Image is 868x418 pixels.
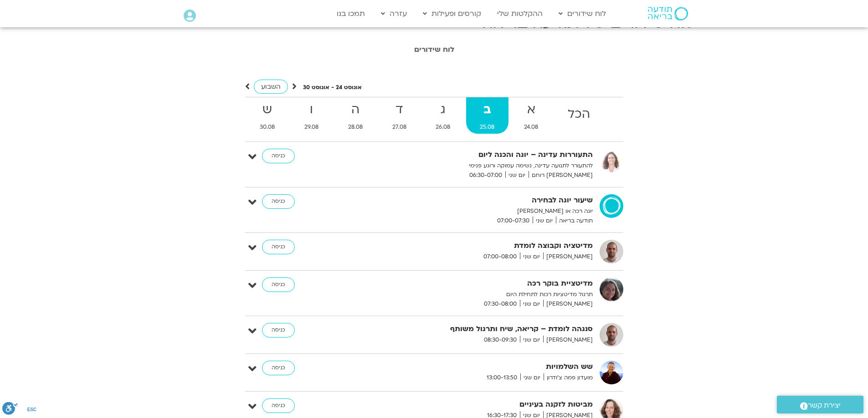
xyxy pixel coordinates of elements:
a: ו29.08 [290,97,332,134]
a: כניסה [262,398,295,413]
a: ד27.08 [378,97,420,134]
span: יצירת קשר [808,399,841,412]
a: עזרה [376,5,411,22]
strong: סנגהה לומדת – קריאה, שיח ותרגול משותף [370,323,593,335]
strong: שש השלמויות [370,361,593,373]
span: יום שני [533,216,556,226]
a: ההקלטות שלי [493,5,547,22]
span: תודעה בריאה [556,216,593,226]
span: 07:00-08:00 [480,252,520,262]
a: ש30.08 [246,97,289,134]
span: 24.08 [510,122,552,132]
strong: מדיטציה וקבוצה לומדת [370,240,593,252]
strong: ו [290,100,332,120]
span: 30.08 [246,122,289,132]
a: יצירת קשר [777,396,863,413]
span: 29.08 [290,122,332,132]
strong: מדיטציית בוקר רכה [370,277,593,290]
p: תרגול מדיטציות רכות לתחילת היום [370,290,593,299]
strong: שיעור יוגה לבחירה [370,194,593,206]
strong: ד [378,100,420,120]
span: 25.08 [466,122,508,132]
strong: הכל [554,104,604,125]
a: כניסה [262,240,295,254]
a: כניסה [262,194,295,209]
span: 13:00-13:50 [483,373,520,383]
strong: א [510,100,552,120]
p: יוגה רכה או [PERSON_NAME] [370,206,593,216]
a: ג26.08 [422,97,464,134]
a: כניסה [262,361,295,375]
span: 08:30-09:30 [481,335,520,345]
a: ב25.08 [466,97,508,134]
span: יום שני [520,373,544,383]
span: 06:30-07:00 [466,171,505,180]
span: 07:30-08:00 [481,299,520,309]
span: 26.08 [422,122,464,132]
a: השבוע [254,80,288,94]
a: הכל [554,97,604,134]
img: תודעה בריאה [648,7,688,20]
span: [PERSON_NAME] רוחם [529,171,593,180]
a: ה28.08 [334,97,376,134]
span: 28.08 [334,122,376,132]
span: [PERSON_NAME] [543,299,593,309]
h1: לוח שידורים [179,45,689,54]
span: יום שני [520,252,543,262]
span: השבוע [261,82,281,91]
a: תמכו בנו [332,5,370,22]
a: כניסה [262,277,295,292]
span: יום שני [520,299,543,309]
a: א24.08 [510,97,552,134]
strong: ה [334,100,376,120]
span: [PERSON_NAME] [543,252,593,262]
strong: ש [246,100,289,120]
a: כניסה [262,149,295,163]
p: להתעורר לתנועה עדינה, נשימה עמוקה ורוגע פנימי [370,161,593,171]
span: [PERSON_NAME] [543,335,593,345]
strong: התעוררות עדינה – יוגה והכנה ליום [370,149,593,161]
strong: ג [422,100,464,120]
a: כניסה [262,323,295,337]
span: 07:00-07:30 [494,216,533,226]
p: אוגוסט 24 - אוגוסט 30 [303,83,362,92]
strong: ב [466,100,508,120]
span: יום שני [505,171,529,180]
strong: מביטות לזקנה בעיניים [370,398,593,411]
span: 27.08 [378,122,420,132]
span: מועדון פמה צ'ודרון [544,373,593,383]
a: קורסים ופעילות [418,5,486,22]
span: יום שני [520,335,543,345]
a: לוח שידורים [554,5,611,22]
